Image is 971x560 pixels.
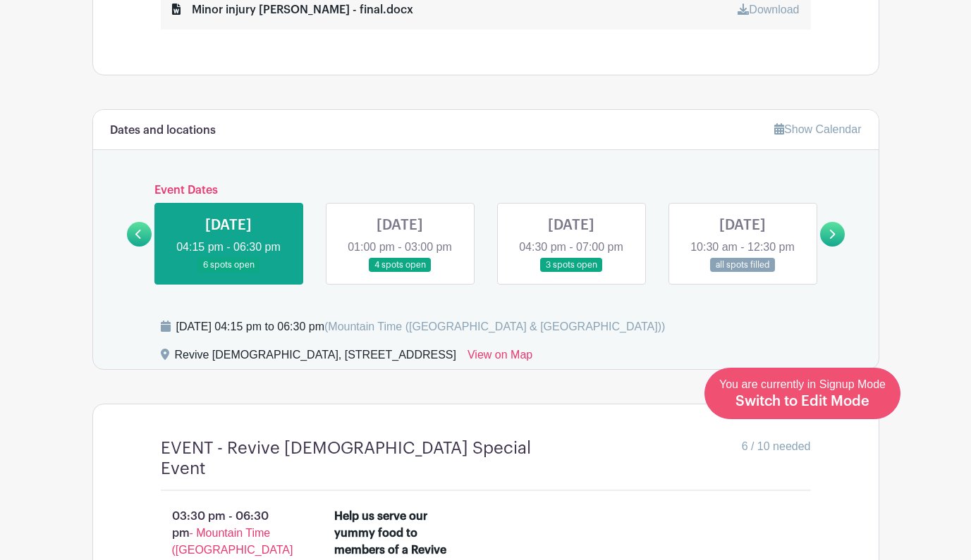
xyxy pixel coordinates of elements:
h4: EVENT - Revive [DEMOGRAPHIC_DATA] Special Event [161,438,549,479]
a: Download [738,4,799,15]
div: Minor injury [PERSON_NAME] - final.docx [172,1,413,18]
a: You are currently in Signup Mode Switch to Edit Mode [704,368,900,419]
div: [DATE] 04:15 pm to 06:30 pm [176,318,666,335]
a: View on Map [468,347,532,369]
span: 6 / 10 needed [742,438,811,455]
a: Show Calendar [774,123,861,135]
h6: Event Dates [152,184,820,197]
span: You are currently in Signup Mode [719,378,886,408]
span: (Mountain Time ([GEOGRAPHIC_DATA] & [GEOGRAPHIC_DATA])) [324,321,665,332]
h6: Dates and locations [110,124,216,137]
div: Revive [DEMOGRAPHIC_DATA], [STREET_ADDRESS] [175,347,456,369]
span: Switch to Edit Mode [735,394,869,409]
